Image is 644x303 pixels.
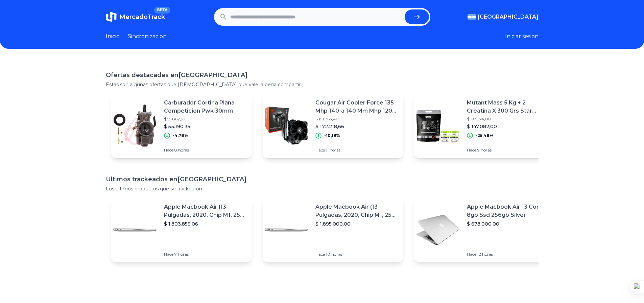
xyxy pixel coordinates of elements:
[324,133,340,138] p: -10,19%
[164,203,246,219] p: Apple Macbook Air (13 Pulgadas, 2020, Chip M1, 256 Gb De Ssd, 8 Gb De Ram) - Plata
[106,11,165,22] a: MercadoTrackBETA
[467,252,549,257] p: Hace 12 horas
[468,14,476,20] img: Argentina
[106,70,539,80] h1: Ofertas destacadas en [GEOGRAPHIC_DATA]
[505,32,539,41] button: Iniciar sesion
[119,13,165,21] span: MercadoTrack
[111,93,252,158] a: Featured imageCarburador Cortina Plana Competicion Pwk 30mm$ 55.862,59$ 53.190,35-4,78%Hace 8 horas
[111,197,252,262] a: Featured imageApple Macbook Air (13 Pulgadas, 2020, Chip M1, 256 Gb De Ssd, 8 Gb De Ram) - Plata$...
[106,185,539,192] p: Los ultimos productos que se trackearon.
[164,123,246,130] p: $ 53.190,35
[164,220,246,227] p: $ 1.803.859,06
[467,203,549,219] p: Apple Macbook Air 13 Core I5 8gb Ssd 256gb Silver
[414,206,461,254] img: Featured image
[128,32,167,41] a: Sincronizacion
[106,11,117,22] img: MercadoTrack
[414,93,555,158] a: Featured imageMutant Mass 5 Kg + 2 Creatina X 300 Grs Star Nutrition$ 197.374,00$ 147.082,00-25,4...
[315,220,398,227] p: $ 1.895.000,00
[315,123,398,130] p: $ 172.218,66
[106,81,539,88] p: Estas son algunas ofertas que [DEMOGRAPHIC_DATA] que vale la pena compartir.
[154,7,170,14] span: BETA
[315,99,398,115] p: Cougar Air Cooler Force 135 Mhp 140-a 140 Mm Mhp 120 120
[106,174,539,184] h1: Ultimos trackeados en [GEOGRAPHIC_DATA]
[164,252,246,257] p: Hace 7 horas
[467,116,549,122] p: $ 197.374,00
[263,197,403,262] a: Featured imageApple Macbook Air (13 Pulgadas, 2020, Chip M1, 256 Gb De Ssd, 8 Gb De Ram) - Plata$...
[315,203,398,219] p: Apple Macbook Air (13 Pulgadas, 2020, Chip M1, 256 Gb De Ssd, 8 Gb De Ram) - Plata
[263,102,310,149] img: Featured image
[315,252,398,257] p: Hace 10 horas
[476,133,494,138] p: -25,48%
[467,123,549,130] p: $ 147.082,00
[478,13,539,21] span: [GEOGRAPHIC_DATA]
[467,220,549,227] p: $ 678.000,00
[111,206,159,254] img: Featured image
[414,102,461,149] img: Featured image
[467,99,549,115] p: Mutant Mass 5 Kg + 2 Creatina X 300 Grs Star Nutrition
[263,93,403,158] a: Featured imageCougar Air Cooler Force 135 Mhp 140-a 140 Mm Mhp 120 120$ 191.763,40$ 172.218,66-10...
[164,99,246,115] p: Carburador Cortina Plana Competicion Pwk 30mm
[315,116,398,122] p: $ 191.763,40
[263,206,310,254] img: Featured image
[414,197,555,262] a: Featured imageApple Macbook Air 13 Core I5 8gb Ssd 256gb Silver$ 678.000,00Hace 12 horas
[164,147,246,153] p: Hace 8 horas
[468,13,539,21] button: [GEOGRAPHIC_DATA]
[164,116,246,122] p: $ 55.862,59
[106,32,120,41] a: Inicio
[173,133,188,138] p: -4,78%
[467,147,549,153] p: Hace 9 horas
[315,147,398,153] p: Hace 11 horas
[111,102,159,149] img: Featured image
